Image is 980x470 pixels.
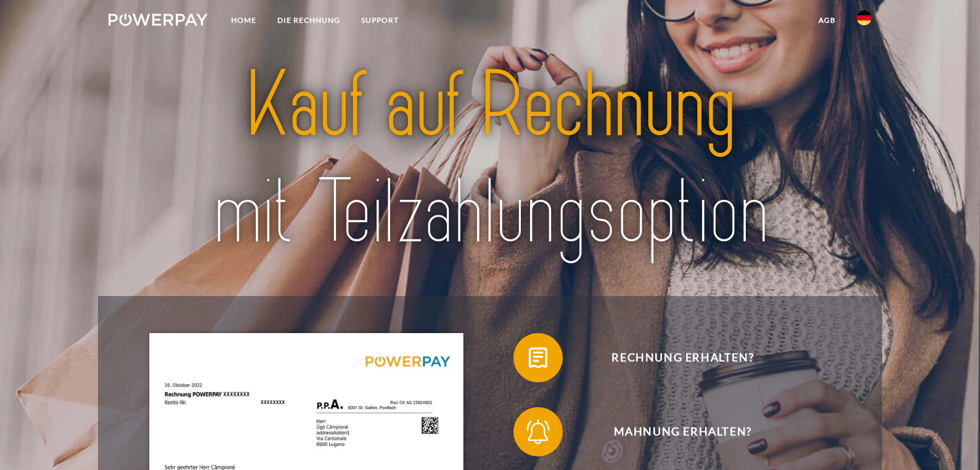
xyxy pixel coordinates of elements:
span: Mahnung erhalten? [532,407,834,456]
a: SUPPORT [351,9,409,31]
a: DIE RECHNUNG [267,9,351,31]
span: Rechnung erhalten? [532,333,834,382]
img: logo-powerpay-white.svg [108,14,208,26]
img: title-powerpay_de.svg [146,47,834,271]
a: agb [808,9,846,31]
a: Home [221,9,267,31]
img: qb_bell.svg [523,416,553,447]
button: Rechnung erhalten? [513,333,834,382]
img: de [857,10,872,25]
button: Mahnung erhalten? [513,407,834,456]
iframe: Schaltfläche zum Öffnen des Messaging-Fensters [931,421,970,460]
img: qb_bill.svg [523,342,553,373]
